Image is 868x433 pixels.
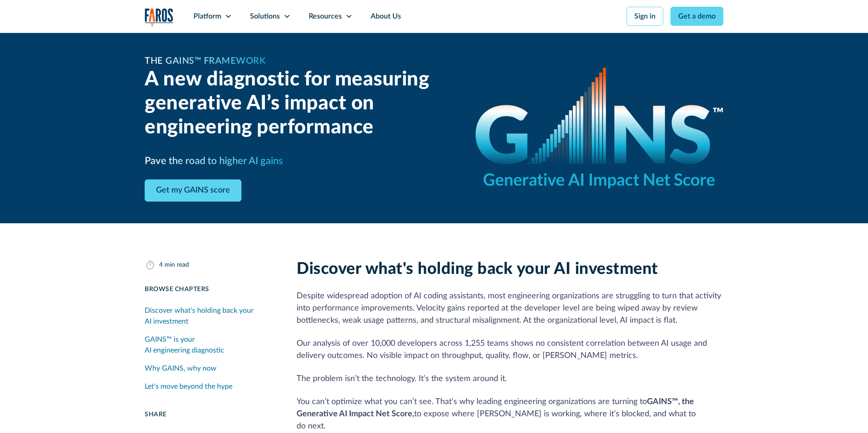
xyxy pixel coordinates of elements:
h3: Pave the road to higher AI gains [145,154,283,169]
a: Get my GAINS score [145,179,241,202]
div: min read [165,260,189,270]
div: Solutions [250,11,280,22]
p: Our analysis of over 10,000 developers across 1,255 teams shows no consistent correlation between... [297,338,723,362]
a: Discover what's holding back your AI investment [145,301,275,330]
strong: GAINS™, the Generative AI Impact Net Score, [297,398,694,418]
p: You can’t optimize what you can’t see. That’s why leading engineering organizations are turning t... [297,396,723,433]
div: Share [145,410,275,419]
div: Resources [309,11,342,22]
h2: Discover what's holding back your AI investment [297,259,723,279]
a: Sign in [627,7,663,26]
a: Let's move beyond the hype [145,377,275,395]
img: GAINS - the Generative AI Impact Net Score logo [476,68,723,188]
div: Why GAINS, why now [145,363,217,374]
p: Despite widespread adoption of AI coding assistants, most engineering organizations are strugglin... [297,290,723,327]
a: Get a demo [670,7,723,26]
div: Browse Chapters [145,285,275,294]
h1: The GAINS™ Framework [145,54,265,68]
img: Logo of the analytics and reporting company Faros. [145,8,174,27]
p: The problem isn’t the technology. It’s the system around it. [297,373,723,385]
div: Platform [193,11,221,22]
div: Let's move beyond the hype [145,381,232,392]
a: GAINS™ is your AI engineering diagnostic [145,330,275,359]
h2: A new diagnostic for measuring generative AI’s impact on engineering performance [145,68,454,139]
div: Discover what's holding back your AI investment [145,305,275,327]
a: home [145,8,174,27]
a: Why GAINS, why now [145,359,275,377]
div: 4 [159,260,163,270]
div: GAINS™ is your AI engineering diagnostic [145,334,275,356]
